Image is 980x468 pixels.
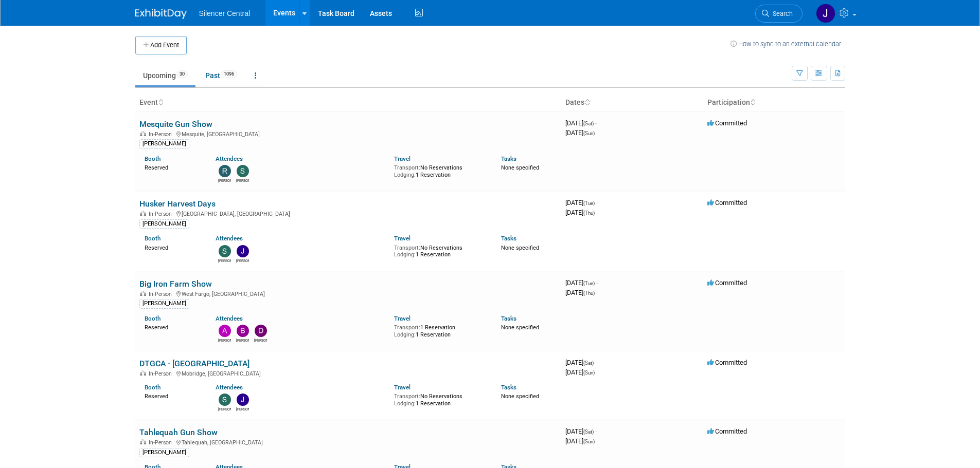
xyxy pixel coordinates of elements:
span: Lodging: [394,331,416,338]
div: Billee Page [236,337,249,343]
span: (Thu) [583,290,595,296]
span: Lodging: [394,251,416,258]
img: Steve Phillips [219,245,231,257]
div: Tahlequah, [GEOGRAPHIC_DATA] [139,438,557,446]
span: - [596,279,598,287]
a: Tasks [501,384,516,391]
div: [PERSON_NAME] [139,299,189,308]
span: [DATE] [565,289,595,296]
div: Steve Phillips [218,257,231,264]
span: - [595,359,597,366]
span: [DATE] [565,129,595,137]
th: Dates [561,94,703,111]
span: Lodging: [394,400,416,407]
span: (Sat) [583,429,594,435]
img: In-Person Event [140,211,146,216]
span: - [595,427,597,435]
div: Reserved [145,242,201,252]
span: In-Person [149,439,175,446]
span: [DATE] [565,199,598,207]
div: 1 Reservation 1 Reservation [394,322,486,338]
span: Committed [707,199,747,207]
span: (Tue) [583,200,595,206]
span: [DATE] [565,368,595,376]
span: None specified [501,393,539,400]
span: [DATE] [565,119,597,127]
a: Booth [145,315,161,322]
span: - [596,199,598,207]
img: Dayla Hughes [255,325,267,337]
img: Justin Armstrong [237,394,249,406]
a: Upcoming30 [135,66,195,85]
a: Sort by Participation Type [750,98,755,106]
th: Participation [703,94,845,111]
span: Transport: [394,393,420,400]
div: Reserved [145,162,201,172]
span: Silencer Central [199,9,251,17]
span: (Sun) [583,130,595,136]
div: Mobridge, [GEOGRAPHIC_DATA] [139,369,557,377]
a: How to sync to an external calendar... [730,40,845,48]
a: Big Iron Farm Show [139,279,212,289]
span: None specified [501,324,539,331]
a: Travel [394,235,411,242]
img: Jessica Crawford [816,4,835,23]
a: Attendees [216,155,243,162]
div: West Fargo, [GEOGRAPHIC_DATA] [139,289,557,297]
a: Mesquite Gun Show [139,119,212,129]
img: Billee Page [237,325,249,337]
img: Steve Phillips [219,394,231,406]
img: Sarah Young [237,165,249,177]
span: In-Person [149,291,175,297]
div: No Reservations 1 Reservation [394,242,486,258]
span: In-Person [149,370,175,377]
a: Tasks [501,235,516,242]
div: Mesquite, [GEOGRAPHIC_DATA] [139,129,557,138]
span: (Tue) [583,280,595,286]
span: Committed [707,279,747,287]
img: In-Person Event [140,291,146,296]
span: [DATE] [565,209,595,216]
span: (Sun) [583,439,595,444]
img: In-Person Event [140,439,146,444]
a: Attendees [216,315,243,322]
img: Justin Armstrong [237,245,249,257]
img: Andrew Sorenson [219,325,231,337]
img: Rob Young [219,165,231,177]
a: DTGCA - [GEOGRAPHIC_DATA] [139,359,250,368]
a: Search [755,5,803,23]
a: Tasks [501,155,516,162]
div: Justin Armstrong [236,257,249,264]
span: None specified [501,245,539,251]
div: Steve Phillips [218,406,231,412]
a: Travel [394,315,411,322]
span: - [595,119,597,127]
div: [GEOGRAPHIC_DATA], [GEOGRAPHIC_DATA] [139,209,557,217]
span: 30 [176,70,188,78]
div: [PERSON_NAME] [139,139,189,148]
span: (Sat) [583,121,594,126]
div: Dayla Hughes [254,337,267,343]
img: In-Person Event [140,131,146,136]
span: Committed [707,427,747,435]
span: Transport: [394,324,420,331]
a: Booth [145,155,161,162]
a: Attendees [216,235,243,242]
span: Search [769,10,793,17]
span: [DATE] [565,427,597,435]
a: Travel [394,155,411,162]
span: (Thu) [583,210,595,216]
span: In-Person [149,131,175,138]
span: In-Person [149,211,175,217]
div: Reserved [145,322,201,331]
div: Rob Young [218,177,231,183]
a: Tasks [501,315,516,322]
span: Transport: [394,164,420,171]
span: Transport: [394,245,420,251]
a: Sort by Event Name [158,98,163,106]
span: [DATE] [565,279,598,287]
a: Booth [145,384,161,391]
span: [DATE] [565,359,597,366]
div: Sarah Young [236,177,249,183]
button: Add Event [135,36,187,54]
